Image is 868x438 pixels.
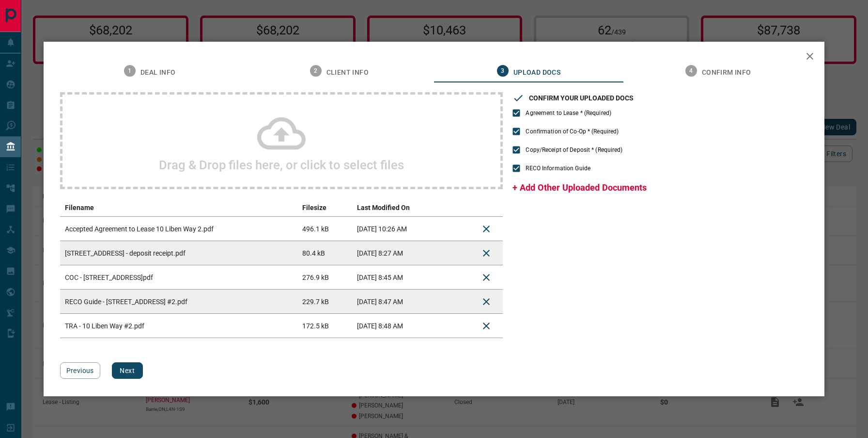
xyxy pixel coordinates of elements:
[446,199,470,217] th: download action column
[702,68,751,77] span: Confirm Info
[297,314,352,338] td: 172.5 kB
[475,242,498,265] button: Delete
[529,94,634,102] h3: CONFIRM YOUR UPLOADED DOCS
[470,199,503,217] th: delete file action column
[297,290,352,314] td: 229.7 kB
[314,67,317,74] text: 2
[60,217,298,241] td: Accepted Agreement to Lease 10 Liben Way 2.pdf
[60,362,100,379] button: Previous
[60,241,298,265] td: [STREET_ADDRESS] - deposit receipt.pdf
[60,290,298,314] td: RECO Guide - [STREET_ADDRESS] #2.pdf
[352,290,446,314] td: [DATE] 8:47 AM
[352,217,446,241] td: [DATE] 10:26 AM
[140,68,176,77] span: Deal Info
[159,158,404,172] h2: Drag & Drop files here, or click to select files
[526,127,619,136] span: Confirmation of Co-Op * (Required)
[526,146,622,154] span: Copy/Receipt of Deposit * (Required)
[60,92,503,189] div: Drag & Drop files here, or click to select files
[475,290,498,313] button: Delete
[526,109,611,117] span: Agreement to Lease * (Required)
[60,265,298,290] td: COC - [STREET_ADDRESS]pdf
[501,67,504,74] text: 3
[513,68,560,77] span: Upload Docs
[352,199,446,217] th: Last Modified On
[352,241,446,265] td: [DATE] 8:27 AM
[352,265,446,290] td: [DATE] 8:45 AM
[112,362,143,379] button: Next
[326,68,369,77] span: Client Info
[352,314,446,338] td: [DATE] 8:48 AM
[297,199,352,217] th: Filesize
[297,217,352,241] td: 496.1 kB
[689,67,693,74] text: 4
[297,265,352,290] td: 276.9 kB
[60,199,298,217] th: Filename
[297,241,352,265] td: 80.4 kB
[475,217,498,241] button: Delete
[475,314,498,338] button: Delete
[60,314,298,338] td: TRA - 10 Liben Way #2.pdf
[526,164,590,173] span: RECO Information Guide
[512,182,647,193] span: + Add Other Uploaded Documents
[475,266,498,289] button: Delete
[128,67,131,74] text: 1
